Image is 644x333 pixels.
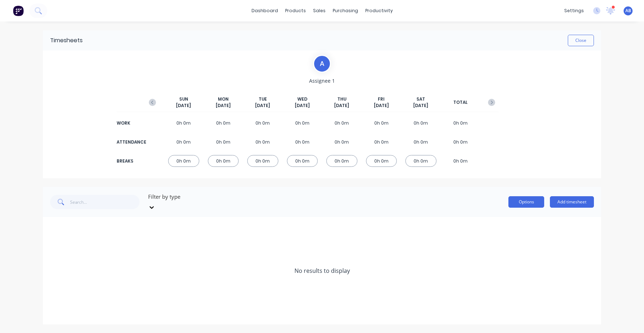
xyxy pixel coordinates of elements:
[117,120,145,126] div: WORK
[287,155,318,167] div: 0h 0m
[208,136,239,148] div: 0h 0m
[208,155,239,167] div: 0h 0m
[405,155,436,167] div: 0h 0m
[445,117,476,129] div: 0h 0m
[508,196,544,208] button: Options
[287,136,318,148] div: 0h 0m
[247,117,278,129] div: 0h 0m
[297,96,307,102] span: WED
[287,117,318,129] div: 0h 0m
[326,155,357,167] div: 0h 0m
[445,155,476,167] div: 0h 0m
[248,5,282,16] a: dashboard
[309,77,335,85] span: Assignee 1
[282,5,309,16] div: products
[568,35,594,46] button: Close
[326,117,357,129] div: 0h 0m
[561,5,587,16] div: settings
[117,158,145,164] div: BREAKS
[216,102,231,109] span: [DATE]
[168,136,199,148] div: 0h 0m
[255,102,270,109] span: [DATE]
[366,136,397,148] div: 0h 0m
[13,5,24,16] img: Factory
[445,136,476,148] div: 0h 0m
[416,96,425,102] span: SAT
[50,36,83,45] div: Timesheets
[362,5,396,16] div: productivity
[337,96,346,102] span: THU
[247,155,278,167] div: 0h 0m
[313,55,331,73] div: A
[366,117,397,129] div: 0h 0m
[334,102,349,109] span: [DATE]
[309,5,329,16] div: sales
[70,195,140,209] input: Search...
[168,117,199,129] div: 0h 0m
[329,5,362,16] div: purchasing
[117,139,145,145] div: ATTENDANCE
[179,96,188,102] span: SUN
[453,99,468,106] span: TOTAL
[295,102,310,109] span: [DATE]
[550,196,594,208] button: Add timesheet
[413,102,428,109] span: [DATE]
[625,8,631,14] span: AB
[247,136,278,148] div: 0h 0m
[405,117,436,129] div: 0h 0m
[374,102,389,109] span: [DATE]
[168,155,199,167] div: 0h 0m
[218,96,229,102] span: MON
[176,102,191,109] span: [DATE]
[259,96,267,102] span: TUE
[405,136,436,148] div: 0h 0m
[326,136,357,148] div: 0h 0m
[43,217,601,324] div: No results to display
[366,155,397,167] div: 0h 0m
[208,117,239,129] div: 0h 0m
[378,96,385,102] span: FRI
